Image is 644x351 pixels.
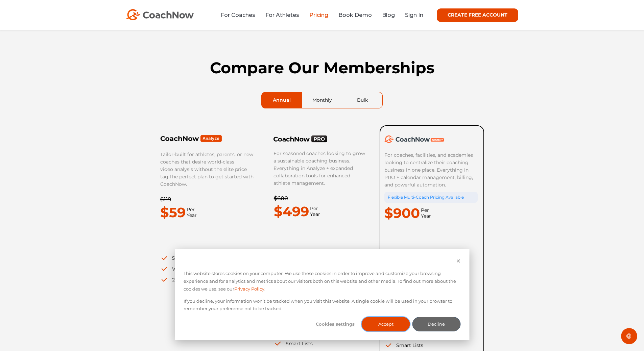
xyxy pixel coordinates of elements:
p: For seasoned coaches looking to grow a sustainable coaching business. Everything in Analyze + exp... [273,150,367,187]
button: Dismiss cookie banner [456,258,460,266]
span: Per Year [186,207,197,218]
p: $499 [274,201,309,222]
a: For Athletes [265,12,299,18]
a: Pricing [309,12,328,18]
iframe: Embedded CTA [384,232,469,247]
button: Cookies settings [311,317,359,331]
button: Accept [362,317,410,331]
iframe: Embedded CTA [160,231,245,246]
p: $59 [160,202,186,223]
span: Per Year [420,207,431,219]
span: For coaches, facilities, and academies looking to centralize their coaching business in one place... [384,152,474,188]
del: $119 [160,196,171,203]
p: This website stores cookies on your computer. We use these cookies in order to improve and custom... [184,270,460,293]
button: Decline [412,317,460,331]
span: Per Year [309,206,320,217]
span: Tailor-built for athletes, parents, or new coaches that desire world-class video analysis without... [160,151,253,180]
a: Blog [382,12,395,18]
div: Cookie banner [175,249,469,340]
a: Privacy Policy [234,285,264,293]
a: Bulk [342,92,382,108]
a: CREATE FREE ACCOUNT [437,8,518,22]
a: For Coaches [221,12,255,18]
img: Frame [160,135,222,142]
del: $600 [274,195,288,202]
h1: Compare Our Memberships [160,59,484,77]
li: 5 Spaces & Groups [160,254,254,262]
li: Video/ Image Analysis Suite [160,265,254,273]
a: Annual [262,92,302,108]
li: 250 Media Items in Library [160,276,254,283]
span: The perfect plan to get started with CoachNow. [160,174,254,187]
img: CoachNow Academy Logo [384,135,444,143]
iframe: Intercom live chat [621,328,637,344]
li: Smart Lists [384,342,478,349]
iframe: Embedded CTA [274,230,358,245]
a: Sign In [405,12,423,18]
div: Flexible Multi-Coach Pricing Available [384,192,478,203]
img: CoachNow Logo [126,9,194,20]
li: Smart Lists [274,340,367,347]
p: If you decline, your information won’t be tracked when you visit this website. A single cookie wi... [184,297,460,313]
p: $900 [384,203,420,224]
img: CoachNow PRO Logo Black [273,135,328,143]
a: Book Demo [338,12,372,18]
a: Monthly [302,92,342,108]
